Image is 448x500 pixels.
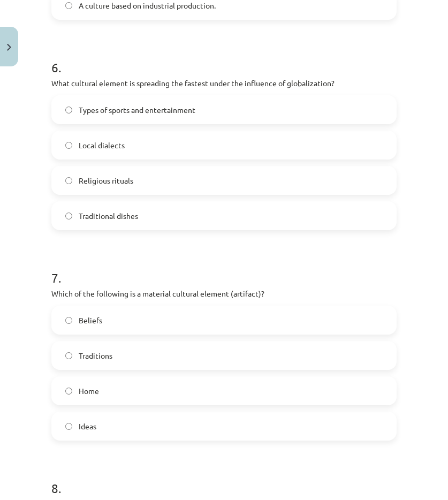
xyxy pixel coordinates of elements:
[79,351,112,360] font: Traditions
[58,59,62,75] font: .
[65,213,72,219] input: Traditional dishes
[79,421,96,431] font: Ideas
[51,289,264,298] font: Which of the following is a material cultural element (artifact)?
[79,315,102,325] font: Beliefs
[7,44,11,51] img: icon-close-lesson-0947bae3869378f0d4975bcd49f059093ad1ed9edebbc8119c70593378902aed.svg
[79,211,138,221] font: Traditional dishes
[79,386,99,396] font: Home
[79,1,216,10] font: A culture based on industrial production.
[79,176,133,185] font: Religious rituals
[65,423,72,430] input: Ideas
[65,142,72,149] input: Local dialects
[65,317,72,324] input: Beliefs
[79,140,125,150] font: Local dialects
[51,78,335,88] font: What cultural element is spreading the fastest under the influence of globalization?
[51,59,58,75] font: 6
[65,352,72,359] input: Traditions
[58,480,62,496] font: .
[65,107,72,113] input: Types of sports and entertainment
[51,480,58,496] font: 8
[51,270,58,285] font: 7
[65,177,72,184] input: Religious rituals
[58,270,62,285] font: .
[79,105,195,115] font: Types of sports and entertainment
[65,388,72,395] input: Home
[65,2,72,9] input: A culture based on industrial production.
